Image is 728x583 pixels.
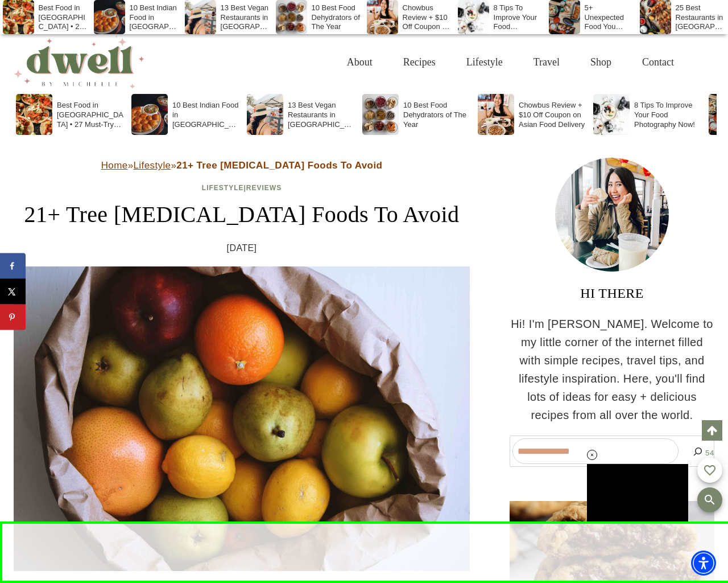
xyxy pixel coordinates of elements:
a: Recipes [388,44,451,81]
a: Scroll to top [702,420,722,441]
p: Hi! I'm [PERSON_NAME]. Welcome to my little corner of the internet filled with simple recipes, tr... [510,315,714,424]
a: Home [101,160,128,171]
div: Accessibility Menu [691,551,716,576]
a: Lifestyle [133,160,171,171]
img: DWELL by michelle [14,36,144,88]
a: Travel [518,44,575,81]
iframe: Advertisement [275,524,457,581]
span: | [202,184,282,192]
strong: 21+ Tree [MEDICAL_DATA] Foods To Avoid [176,160,382,171]
iframe: Advertisement [587,464,688,522]
a: Contact [627,44,689,81]
a: Reviews [246,184,282,192]
h3: HI THERE [510,283,714,303]
span: » » [101,160,383,171]
nav: Primary Navigation [332,44,689,81]
img: a bag of fruits [14,266,470,571]
a: Lifestyle [202,184,244,192]
h1: 21+ Tree [MEDICAL_DATA] Foods To Avoid [14,198,470,232]
a: About [332,44,388,81]
a: Shop [575,44,627,81]
h5: FEATURED [510,478,714,490]
a: Lifestyle [451,44,518,81]
time: [DATE] [227,241,257,256]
